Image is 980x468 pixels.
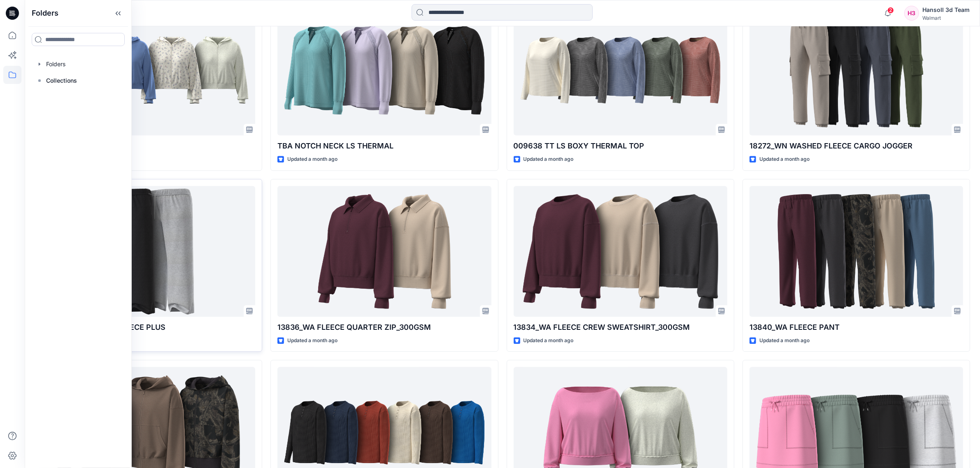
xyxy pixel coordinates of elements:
p: Updated a month ago [759,155,810,164]
p: 009638 TT LS BOXY THERMAL TOP [514,140,727,152]
p: Updated a month ago [759,336,810,345]
p: Updated a month ago [287,336,338,345]
a: 13834_WA FLEECE CREW SWEATSHIRT_300GSM [514,186,727,317]
p: 13840_WA FLEECE PANT [750,322,963,333]
a: 009638 TT LS BOXY THERMAL TOP [514,5,727,135]
div: Hansoll 3d Team [922,5,970,15]
div: Walmart [922,15,970,21]
a: 18272_WN WASHED FLEECE CARGO JOGGER [750,5,963,135]
p: Updated a month ago [524,336,574,345]
p: 13836_WA FLEECE QUARTER ZIP_300GSM [277,322,491,333]
p: Updated a month ago [524,155,574,164]
p: 141285PL_WIDE LEG FLEECE PLUS [42,322,255,333]
a: 13836_WA FLEECE QUARTER ZIP_300GSM [277,186,491,317]
div: H3 [904,6,919,21]
p: Updated a month ago [287,155,338,164]
p: Collections [46,76,77,86]
a: TBA NOTCH NECK LS THERMAL [277,5,491,135]
p: 18272_WN WASHED FLEECE CARGO JOGGER [750,140,963,152]
a: 141285PL_WIDE LEG FLEECE PLUS [42,186,255,317]
span: 2 [887,7,894,14]
p: 13834_WA FLEECE CREW SWEATSHIRT_300GSM [514,322,727,333]
a: 13840_WA FLEECE PANT [750,186,963,317]
p: TBA NOTCH NECK LS THERMAL [277,140,491,152]
a: JDK007_BOXY ZIP UP [42,5,255,135]
p: JDK007_BOXY ZIP UP [42,140,255,152]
